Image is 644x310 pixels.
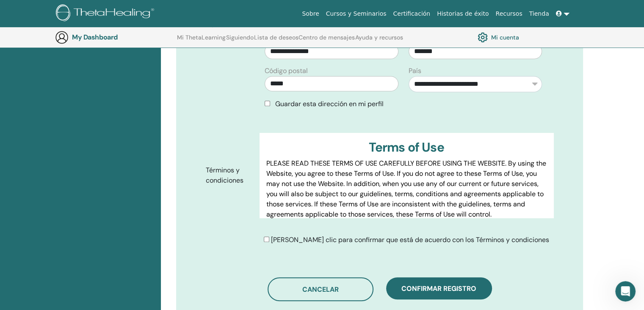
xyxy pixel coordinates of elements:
[355,34,403,48] a: Ayuda y recursos
[478,30,519,45] a: Mi cuenta
[390,6,434,22] a: Certificación
[302,285,339,294] span: Cancelar
[254,34,299,48] a: Lista de deseos
[72,33,157,41] h3: My Dashboard
[199,162,260,189] label: Términos y condiciones
[265,66,308,76] label: Código postal
[271,235,549,244] span: [PERSON_NAME] clic para confirmar que está de acuerdo con los Términos y condiciones
[275,99,384,108] span: Guardar esta dirección en mi perfil
[386,277,492,299] button: Confirmar registro
[492,6,525,22] a: Recursos
[56,4,157,23] img: logo.png
[434,6,492,22] a: Historias de éxito
[409,66,421,76] label: País
[299,34,355,48] a: Centro de mensajes
[299,6,322,22] a: Sobre
[266,140,547,155] h3: Terms of Use
[401,284,476,293] span: Confirmar registro
[615,281,636,302] iframe: Intercom live chat
[323,6,390,22] a: Cursos y Seminarios
[55,31,69,44] img: generic-user-icon.jpg
[268,277,373,301] button: Cancelar
[478,30,488,45] img: cog.svg
[177,34,226,48] a: Mi ThetaLearning
[226,34,254,48] a: Siguiendo
[266,158,547,220] p: PLEASE READ THESE TERMS OF USE CAREFULLY BEFORE USING THE WEBSITE. By using the Website, you agre...
[526,6,553,22] a: Tienda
